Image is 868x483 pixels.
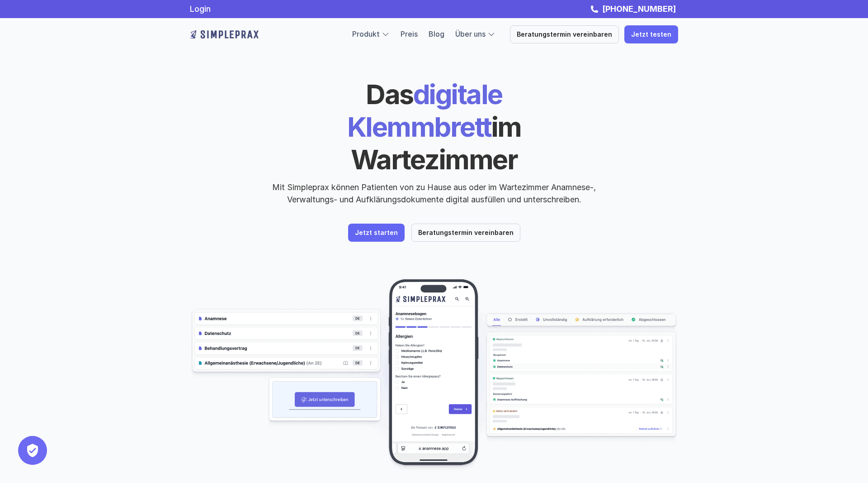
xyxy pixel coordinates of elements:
a: [PHONE_NUMBER] [600,4,678,14]
a: Login [190,4,211,14]
a: Beratungstermin vereinbaren [411,224,520,242]
a: Produkt [352,29,380,38]
strong: [PHONE_NUMBER] [602,4,676,14]
img: Beispielscreenshots aus der Simpleprax Anwendung [190,278,678,473]
a: Jetzt testen [624,25,678,43]
a: Jetzt starten [348,224,405,242]
a: Preis [401,29,418,38]
a: Über uns [455,29,486,38]
p: Beratungstermin vereinbaren [517,31,612,38]
span: im Wartezimmer [351,110,526,176]
p: Jetzt starten [355,229,398,237]
span: Das [366,78,413,110]
p: Mit Simpleprax können Patienten von zu Hause aus oder im Wartezimmer Anamnese-, Verwaltungs- und ... [264,181,604,206]
h1: digitale Klemmbrett [278,78,590,176]
a: Beratungstermin vereinbaren [510,25,619,43]
p: Jetzt testen [631,31,671,38]
p: Beratungstermin vereinbaren [418,229,514,237]
a: Blog [429,29,444,38]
